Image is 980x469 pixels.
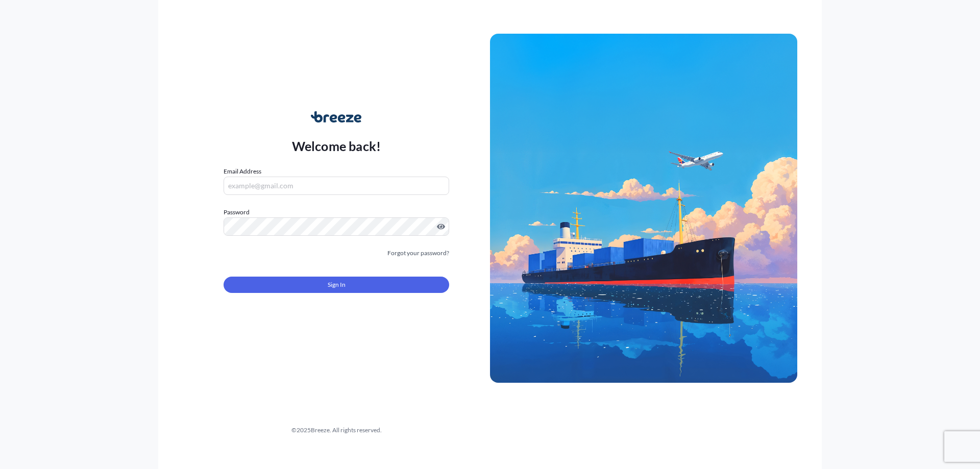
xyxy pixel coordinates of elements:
[490,34,797,383] img: Ship illustration
[224,277,449,293] button: Sign In
[183,425,490,435] div: © 2025 Breeze. All rights reserved.
[437,223,445,231] button: Show password
[224,207,449,217] label: Password
[224,177,449,195] input: example@gmail.com
[387,248,449,258] a: Forgot your password?
[292,138,381,154] p: Welcome back!
[328,280,346,290] span: Sign In
[224,166,261,177] label: Email Address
